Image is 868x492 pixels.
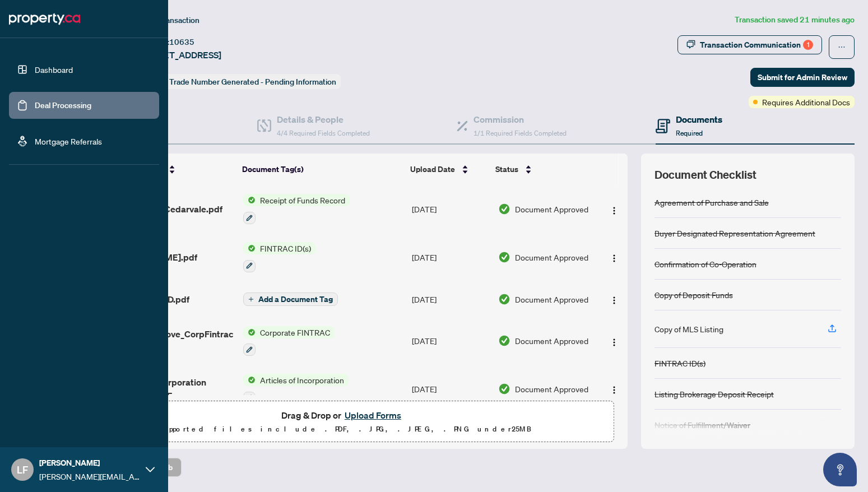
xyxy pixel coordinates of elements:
span: Document Approved [515,383,588,395]
button: Logo [605,332,623,350]
button: Status IconArticles of Incorporation [243,374,349,404]
button: Logo [605,290,623,308]
span: FINTRAC ID(s) [256,242,315,254]
span: Required [676,129,703,137]
div: Copy of Deposit Funds [655,289,733,301]
h4: Details & People [277,113,370,126]
a: Mortgage Referrals [35,136,102,146]
img: Status Icon [243,374,256,386]
button: Status IconCorporate FINTRAC [243,326,335,356]
img: Logo [610,296,619,305]
img: Logo [610,254,619,263]
img: Status Icon [243,194,256,206]
img: logo [9,10,80,28]
img: Document Status [498,383,510,395]
th: Upload Date [406,154,491,185]
span: LF [17,462,28,477]
span: Drag & Drop orUpload FormsSupported files include .PDF, .JPG, .JPEG, .PNG under25MB [72,401,614,443]
h4: Documents [676,113,722,126]
img: Status Icon [243,242,256,254]
p: Supported files include .PDF, .JPG, .JPEG, .PNG under 25 MB [79,423,607,436]
img: Document Status [498,335,510,347]
span: 10635 [169,37,194,47]
img: Document Status [498,203,510,215]
article: Transaction saved 21 minutes ago [735,13,855,26]
button: Add a Document Tag [243,293,338,306]
span: [PERSON_NAME] [39,457,140,469]
img: Logo [610,206,619,215]
button: Logo [605,248,623,266]
span: Document Approved [515,335,588,347]
span: 1/1 Required Fields Completed [474,129,567,137]
span: Status [495,163,518,175]
span: 4/4 Required Fields Completed [277,129,370,137]
img: Document Status [498,293,510,305]
button: Transaction Communication1 [677,35,822,54]
td: [DATE] [407,317,493,365]
span: Articles of Incorporation 02200555.PDF [108,375,234,402]
span: Upload Date [410,163,455,175]
div: FINTRAC ID(s) [655,357,705,369]
img: Logo [610,386,619,394]
img: Document Status [498,251,510,263]
div: Confirmation of Co-Operation [655,258,756,270]
button: Status IconReceipt of Funds Record [243,194,350,224]
span: [STREET_ADDRESS] [139,48,221,62]
span: ellipsis [838,43,846,51]
div: Listing Brokerage Deposit Receipt [655,388,774,400]
div: Copy of MLS Listing [655,323,723,335]
a: Deal Processing [35,100,91,110]
span: [PERSON_NAME][EMAIL_ADDRESS][DOMAIN_NAME] [39,470,140,482]
img: Status Icon [243,326,256,338]
button: Status IconFINTRAC ID(s) [243,242,315,272]
span: View Transaction [140,15,199,25]
span: Drag & Drop or [281,408,405,423]
span: Submit for Admin Review [758,68,847,86]
span: Add a Document Tag [258,295,333,303]
span: Articles of Incorporation [256,374,349,386]
div: Status: [139,74,341,89]
th: Document Tag(s) [238,154,406,185]
a: Dashboard [35,64,73,75]
span: Document Approved [515,293,588,305]
span: Requires Additional Docs [762,96,850,108]
h4: Commission [474,113,567,126]
span: Receipt of Funds Record [256,194,350,206]
td: [DATE] [407,233,493,281]
div: Transaction Communication [700,36,813,54]
span: Document Approved [515,251,588,263]
div: Agreement of Purchase and Sale [655,196,769,208]
span: plus [248,296,254,302]
td: [DATE] [407,185,493,233]
button: Open asap [823,453,857,486]
th: (22) File Name [104,154,238,185]
td: [DATE] [407,365,493,413]
td: [DATE] [407,281,493,317]
button: Add a Document Tag [243,292,338,307]
img: Logo [610,338,619,347]
span: Corporate FINTRAC [256,326,335,338]
span: HudsonandGrove_CorpFintrac.pdf [108,327,234,354]
button: Logo [605,200,623,218]
span: Document Checklist [655,167,756,183]
div: Buyer Designated Representation Agreement [655,227,815,239]
span: Document Approved [515,203,588,215]
button: Logo [605,380,623,398]
div: 1 [803,40,813,50]
th: Status [491,154,595,185]
button: Upload Forms [341,408,405,423]
span: Trade Number Generated - Pending Information [169,77,336,87]
button: Submit for Admin Review [750,68,855,87]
